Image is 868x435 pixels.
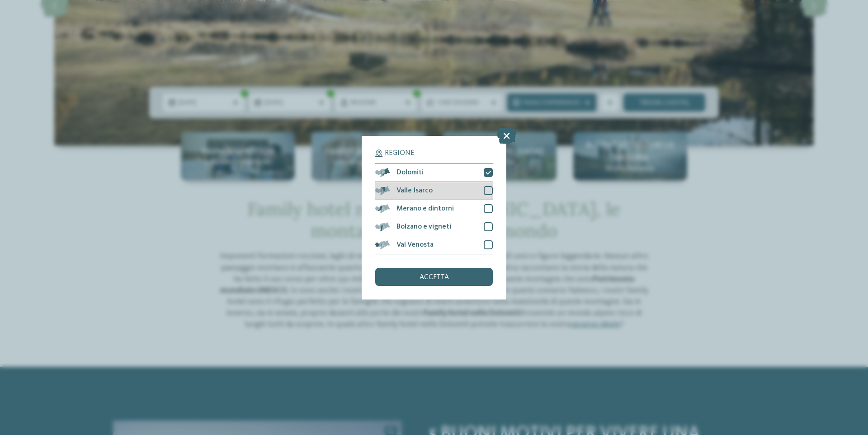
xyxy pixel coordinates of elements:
[396,187,433,194] span: Valle Isarco
[396,169,424,176] span: Dolomiti
[396,241,434,248] span: Val Venosta
[420,274,449,281] span: accetta
[396,205,454,212] span: Merano e dintorni
[396,223,451,230] span: Bolzano e vigneti
[385,150,414,157] span: Regione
